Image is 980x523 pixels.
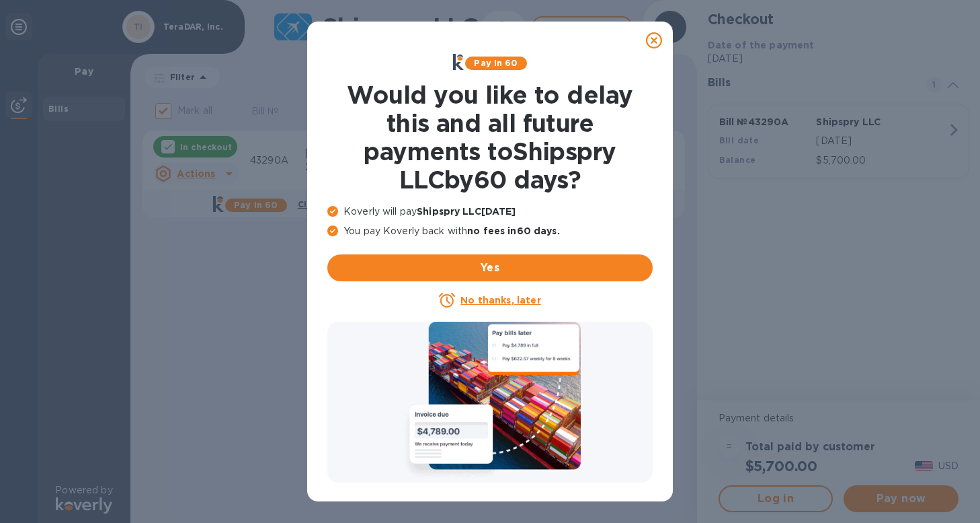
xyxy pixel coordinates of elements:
span: Yes [338,260,642,276]
p: Koverly will pay [327,205,653,219]
b: no fees in 60 days . [467,225,559,236]
p: You pay Koverly back with [327,224,653,238]
u: No thanks, later [460,295,540,306]
b: Pay in 60 [474,58,518,68]
h1: Would you like to delay this and all future payments to Shipspry LLC by 60 days ? [327,81,653,194]
b: Shipspry LLC [DATE] [417,206,516,217]
button: Yes [327,254,653,281]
